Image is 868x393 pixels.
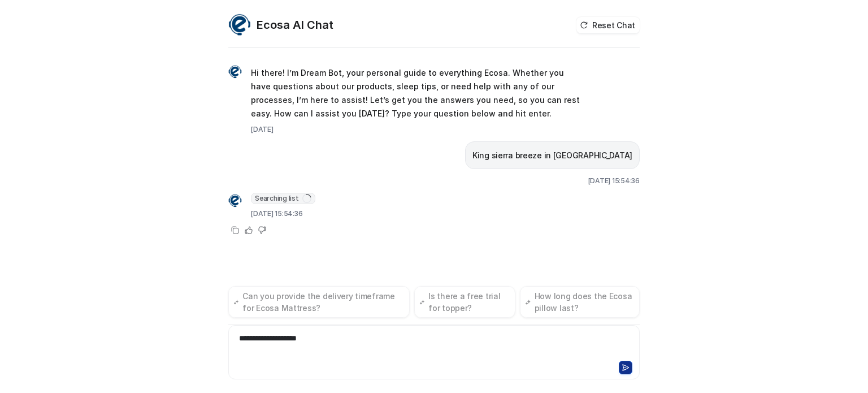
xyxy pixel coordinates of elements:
[472,149,632,162] p: King sierra breeze in [GEOGRAPHIC_DATA]
[228,65,242,79] img: Widget
[576,17,640,33] button: Reset Chat
[228,194,242,208] img: Widget
[520,286,640,318] button: How long does the Ecosa pillow last?
[228,286,410,318] button: Can you provide the delivery timeframe for Ecosa Mattress?
[251,66,581,120] p: Hi there! I’m Dream Bot, your personal guide to everything Ecosa. Whether you have questions abou...
[251,193,315,204] span: Searching list
[228,14,251,36] img: Widget
[251,124,581,135] div: [DATE]
[257,17,333,33] h2: Ecosa AI Chat
[251,209,315,219] div: [DATE] 15:54:36
[588,176,640,186] div: [DATE] 15:54:36
[414,286,515,318] button: Is there a free trial for topper?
